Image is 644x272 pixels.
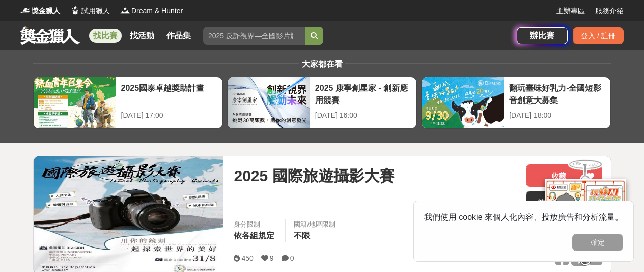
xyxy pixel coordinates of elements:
a: 作品集 [162,29,195,43]
span: Dream & Hunter [131,6,183,16]
a: 翻玩臺味好乳力-全國短影音創意大募集[DATE] 18:00 [421,77,611,129]
a: 辦比賽 [517,27,568,44]
span: 我們使用 cookie 來個人化內容、投放廣告和分析流量。 [424,213,623,221]
button: 收藏 [526,164,602,187]
div: [DATE] 18:00 [509,110,605,121]
img: d2146d9a-e6f6-4337-9592-8cefde37ba6b.png [545,179,626,246]
img: Logo [120,5,130,15]
a: 主辦專區 [556,6,585,16]
div: 2025國泰卓越獎助計畫 [121,82,217,105]
span: 2025 國際旅遊攝影大賽 [234,164,394,187]
div: 2025 康寧創星家 - 創新應用競賽 [315,82,411,105]
div: 翻玩臺味好乳力-全國短影音創意大募集 [509,82,605,105]
img: Logo [20,5,31,15]
span: 9 [270,254,274,262]
div: 登入 / 註冊 [573,27,624,44]
div: 身分限制 [234,219,277,230]
a: 找比賽 [89,29,122,43]
span: 獎金獵人 [32,6,60,16]
span: 450 [241,254,253,262]
span: 不限 [294,231,310,240]
span: 0 [290,254,294,262]
a: 2025國泰卓越獎助計畫[DATE] 17:00 [33,77,223,129]
span: 試用獵人 [81,6,110,16]
a: 服務介紹 [595,6,624,16]
button: 確定 [572,234,623,251]
span: 大家都在看 [299,60,345,68]
span: 依各組規定 [234,231,274,240]
input: 2025 反詐視界—全國影片競賽 [203,27,305,45]
div: [DATE] 16:00 [315,110,411,121]
a: Logo試用獵人 [70,6,110,16]
a: LogoDream & Hunter [120,6,183,16]
a: 2025 康寧創星家 - 創新應用競賽[DATE] 16:00 [227,77,417,129]
div: 國籍/地區限制 [294,219,335,230]
img: Logo [70,5,80,15]
a: Logo獎金獵人 [20,6,60,16]
a: 找活動 [126,29,158,43]
div: [DATE] 17:00 [121,110,217,121]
